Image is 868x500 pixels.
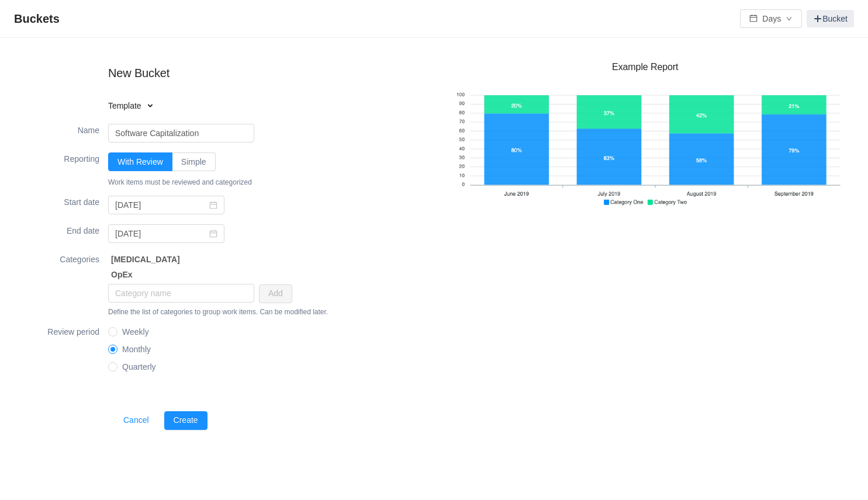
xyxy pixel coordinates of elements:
div: OpEx [108,269,292,281]
input: Select date [108,224,224,243]
label: Reporting [23,150,99,165]
label: Categories [23,251,99,266]
input: Bucket name [108,124,254,143]
input: Category name [108,284,254,303]
a: Cancel [108,408,164,433]
h3: Example Report [446,61,845,73]
span: Monthly [117,345,155,354]
span: With Review [117,157,163,166]
div: [MEDICAL_DATA] [108,254,292,266]
h4: Template [108,100,257,112]
img: quantify-buckets-example.png [446,78,845,210]
h2: New Bucket [108,64,257,82]
span: Simple [181,157,206,166]
a: Bucket [807,10,854,27]
label: Name [23,121,99,137]
label: Review period [23,323,99,338]
button: icon: calendarDaysicon: down [740,9,802,28]
i: icon: calendar [209,230,217,238]
button: Cancel [114,411,158,430]
div: Work items must be reviewed and categorized [108,176,434,188]
span: Weekly [117,327,154,336]
label: Start date [23,193,99,209]
div: Define the list of categories to group work items. Can be modified later. [108,306,434,318]
button: Add [259,284,292,303]
label: End date [23,222,99,237]
i: icon: calendar [209,201,217,209]
span: Quarterly [117,362,161,371]
input: Select date [108,196,224,214]
span: Buckets [14,9,67,28]
button: Create [164,411,208,430]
